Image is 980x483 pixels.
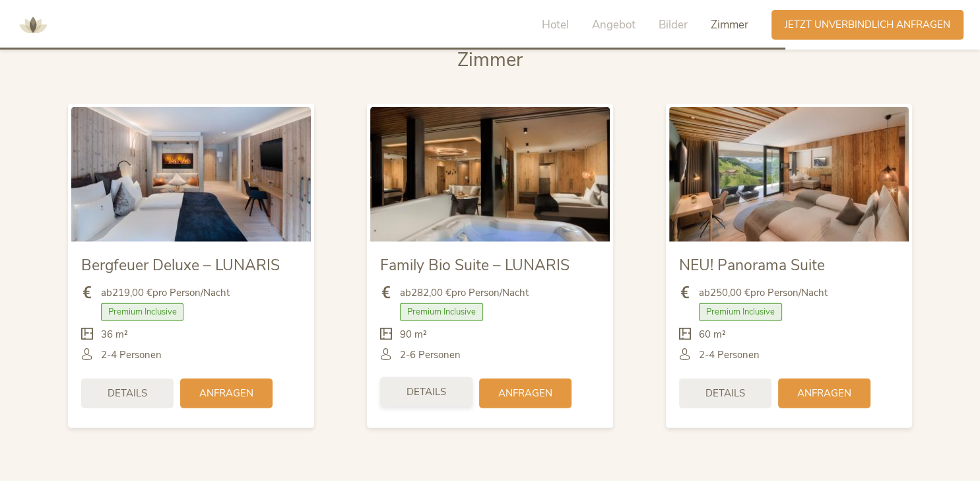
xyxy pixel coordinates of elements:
[542,17,569,32] span: Hotel
[108,387,147,400] span: Details
[13,5,53,45] img: AMONTI & LUNARIS Wellnessresort
[400,303,483,320] span: Premium Inclusive
[71,107,311,242] img: Bergfeuer Deluxe – LUNARIS
[669,107,909,242] img: NEU! Panorama Suite
[407,385,446,399] span: Details
[101,348,162,362] span: 2-4 Personen
[498,387,552,400] span: Anfragen
[797,387,851,400] span: Anfragen
[101,286,230,300] span: ab pro Person/Nacht
[699,286,828,300] span: ab pro Person/Nacht
[400,328,427,342] span: 90 m²
[400,348,461,362] span: 2-6 Personen
[81,255,280,276] span: Bergfeuer Deluxe – LUNARIS
[457,47,523,73] span: Zimmer
[370,107,610,242] img: Family Bio Suite – LUNARIS
[380,255,570,276] span: Family Bio Suite – LUNARIS
[101,328,128,342] span: 36 m²
[699,328,726,342] span: 60 m²
[711,17,748,32] span: Zimmer
[400,286,529,300] span: ab pro Person/Nacht
[112,286,152,299] b: 219,00 €
[101,303,184,320] span: Premium Inclusive
[13,20,53,29] a: AMONTI & LUNARIS Wellnessresort
[699,348,760,362] span: 2-4 Personen
[199,387,253,400] span: Anfragen
[699,303,782,320] span: Premium Inclusive
[592,17,636,32] span: Angebot
[785,18,950,32] span: Jetzt unverbindlich anfragen
[710,286,750,299] b: 250,00 €
[705,387,745,400] span: Details
[679,255,825,276] span: NEU! Panorama Suite
[659,17,688,32] span: Bilder
[411,286,451,299] b: 282,00 €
